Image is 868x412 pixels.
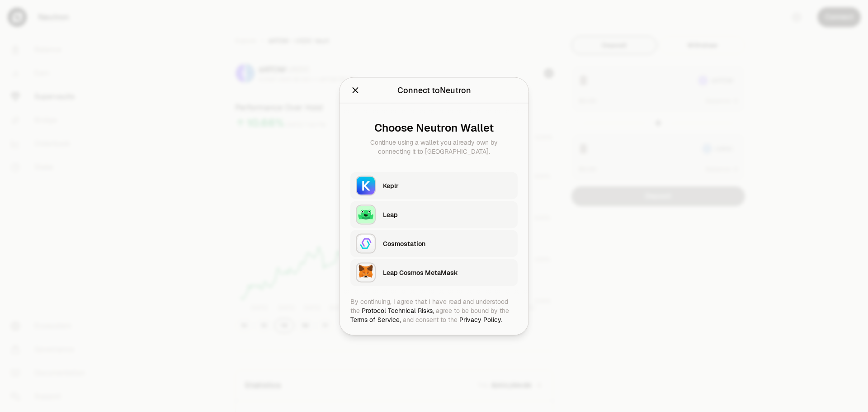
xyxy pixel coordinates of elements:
div: Choose Neutron Wallet [358,121,510,134]
a: Privacy Policy. [459,315,502,323]
a: Terms of Service, [350,315,401,323]
div: By continuing, I agree that I have read and understood the agree to be bound by the and consent t... [350,297,518,324]
div: Continue using a wallet you already own by connecting it to [GEOGRAPHIC_DATA]. [358,137,510,156]
img: Keplr [356,175,376,195]
div: Connect to Neutron [397,84,471,96]
div: Keplr [383,181,512,190]
img: Leap [356,204,376,224]
button: KeplrKeplr [350,172,518,199]
div: Leap [383,210,512,219]
img: Cosmostation [356,233,376,253]
div: Leap Cosmos MetaMask [383,268,512,277]
button: Leap Cosmos MetaMaskLeap Cosmos MetaMask [350,259,518,286]
button: Close [350,84,360,96]
a: Protocol Technical Risks, [362,306,434,314]
img: Leap Cosmos MetaMask [356,262,376,282]
button: LeapLeap [350,201,518,228]
div: Cosmostation [383,239,512,248]
button: CosmostationCosmostation [350,230,518,257]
